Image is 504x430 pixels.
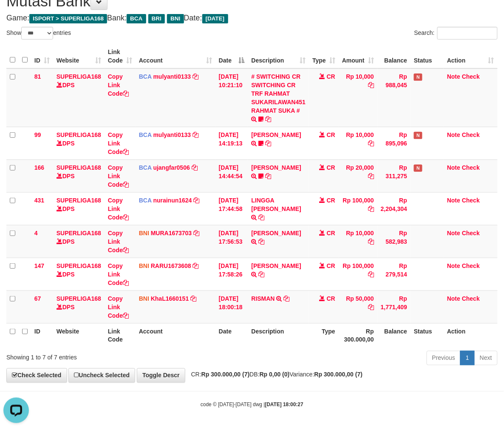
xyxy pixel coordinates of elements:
td: DPS [53,290,105,323]
a: Uncheck Selected [68,368,135,383]
span: BCA [139,197,152,204]
span: BCA [139,164,152,171]
td: [DATE] 14:19:13 [215,127,248,159]
label: Show entries [6,27,71,40]
a: [PERSON_NAME] [252,230,301,236]
td: DPS [53,225,105,258]
td: [DATE] 14:44:54 [215,159,248,192]
th: Balance [377,323,411,347]
td: [DATE] 18:00:18 [215,290,248,323]
a: nurainun1624 [153,197,192,204]
a: ujangfar0506 [153,164,190,171]
th: Action [444,323,498,347]
a: Note [447,131,460,138]
a: Next [474,351,498,365]
span: 431 [34,197,44,204]
span: CR [327,131,335,138]
a: [PERSON_NAME] [252,262,301,269]
a: Note [447,164,460,171]
strong: [DATE] 18:00:27 [265,402,303,408]
a: Copy RISMAN to clipboard [284,295,290,302]
a: mulyanti0133 [153,131,191,138]
a: Copy mulyanti0133 to clipboard [193,73,198,80]
a: Toggle Descr [137,368,185,383]
span: CR [327,262,335,269]
a: Note [447,197,460,204]
td: Rp 582,983 [377,225,411,258]
th: Date [215,323,248,347]
a: SUPERLIGA168 [57,197,101,204]
th: Description [248,323,309,347]
td: Rp 100,000 [339,258,377,290]
a: Note [447,262,460,269]
a: Copy Link Code [108,164,129,188]
td: Rp 20,000 [339,159,377,192]
a: Check [462,230,480,236]
a: Copy Link Code [108,230,129,253]
h4: Game: Bank: Date: [6,14,498,23]
td: Rp 988,045 [377,68,411,127]
small: code © [DATE]-[DATE] dwg | [201,402,303,408]
td: DPS [53,192,105,225]
span: BCA [139,73,152,80]
strong: Rp 300.000,00 (7) [201,371,250,378]
a: Copy Rp 50,000 to clipboard [368,304,374,310]
td: DPS [53,68,105,127]
a: SUPERLIGA168 [57,73,101,80]
input: Search: [437,27,498,40]
a: Check Selected [6,368,67,383]
td: [DATE] 17:56:53 [215,225,248,258]
a: Copy KhaL1660151 to clipboard [190,295,196,302]
a: Copy NOVEN ELING PRAYOG to clipboard [265,173,271,179]
a: Copy Rp 10,000 to clipboard [368,140,374,147]
a: Copy Rp 100,000 to clipboard [368,271,374,278]
span: [DATE] [202,14,228,23]
strong: Rp 0,00 (0) [260,371,290,378]
a: SUPERLIGA168 [57,164,101,171]
span: 67 [34,295,41,302]
th: ID: activate to sort column ascending [31,44,53,68]
th: Status [411,323,444,347]
a: Note [447,295,460,302]
span: 99 [34,131,41,138]
span: BCA [139,131,152,138]
th: Description: activate to sort column ascending [248,44,309,68]
th: Amount: activate to sort column ascending [339,44,377,68]
th: Status [411,44,444,68]
div: Showing 1 to 7 of 7 entries [6,350,204,362]
a: Copy Rp 100,000 to clipboard [368,205,374,212]
span: BNI [167,14,184,23]
a: [PERSON_NAME] [252,131,301,138]
span: BNI [139,230,149,236]
a: RARU1673608 [151,262,191,269]
span: 147 [34,262,44,269]
td: Rp 10,000 [339,127,377,159]
a: 1 [460,351,475,365]
strong: Rp 300.000,00 (7) [314,371,363,378]
th: Account [136,323,215,347]
td: [DATE] 17:44:58 [215,192,248,225]
span: CR [327,164,335,171]
th: Link Code [105,323,136,347]
a: Copy Rp 20,000 to clipboard [368,173,374,179]
a: Copy RARU1673608 to clipboard [193,262,199,269]
th: ID [31,323,53,347]
a: Copy Rp 10,000 to clipboard [368,82,374,88]
a: Check [462,131,480,138]
span: 4 [34,230,38,236]
select: Showentries [21,27,53,40]
a: Copy Link Code [108,295,129,319]
a: SUPERLIGA168 [57,131,101,138]
th: Action: activate to sort column ascending [444,44,498,68]
td: [DATE] 10:21:10 [215,68,248,127]
span: CR [327,230,335,236]
a: Check [462,262,480,269]
th: Type: activate to sort column ascending [309,44,339,68]
a: Previous [427,351,461,365]
a: Copy mulyanti0133 to clipboard [193,131,198,138]
a: SUPERLIGA168 [57,230,101,236]
th: Website [53,323,105,347]
span: CR: DB: Variance: [187,371,363,378]
span: Has Note [414,74,422,81]
label: Search: [414,27,498,40]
